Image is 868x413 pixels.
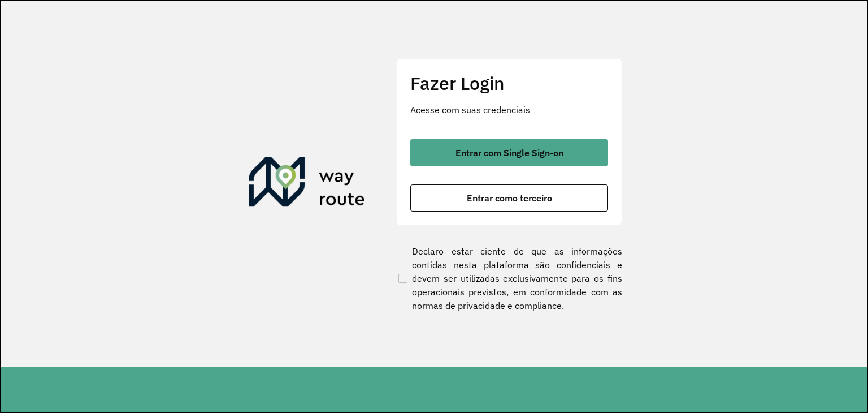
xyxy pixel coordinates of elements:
label: Declaro estar ciente de que as informações contidas nesta plataforma são confidenciais e devem se... [396,244,622,312]
p: Acesse com suas credenciais [410,103,608,117]
button: button [410,139,608,166]
button: button [410,184,608,212]
span: Entrar com Single Sign-on [455,148,563,157]
span: Entrar como terceiro [467,193,552,203]
h2: Fazer Login [410,72,608,94]
img: Roteirizador AmbevTech [249,157,365,211]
